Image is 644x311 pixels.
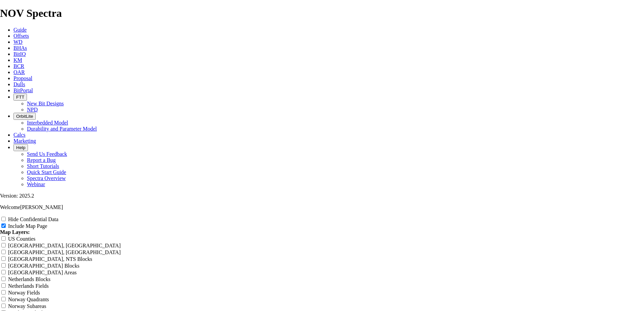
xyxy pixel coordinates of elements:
[13,138,36,144] a: Marketing
[13,45,27,51] a: BHAs
[16,95,24,100] span: FTT
[27,126,97,132] a: Durability and Parameter Model
[27,157,56,163] a: Report a Bug
[8,216,58,222] label: Hide Confidential Data
[8,249,121,255] label: [GEOGRAPHIC_DATA], [GEOGRAPHIC_DATA]
[13,113,36,120] button: OrbitLite
[8,223,47,229] label: Include Map Page
[27,151,67,157] a: Send Us Feedback
[13,94,27,101] button: FTT
[8,243,121,248] label: [GEOGRAPHIC_DATA], [GEOGRAPHIC_DATA]
[8,290,40,296] label: Norway Fields
[27,163,59,169] a: Short Tutorials
[13,27,27,33] a: Guide
[27,101,64,106] a: New Bit Designs
[13,75,32,81] a: Proposal
[27,169,66,175] a: Quick Start Guide
[8,270,77,275] label: [GEOGRAPHIC_DATA] Areas
[27,120,68,126] a: Interbedded Model
[13,63,24,69] a: BCR
[8,263,79,269] label: [GEOGRAPHIC_DATA] Blocks
[27,175,66,181] a: Spectra Overview
[13,81,25,87] a: Dulls
[16,114,33,119] span: OrbitLite
[13,69,25,75] a: OAR
[13,144,28,151] button: Help
[13,39,23,45] a: WD
[13,88,33,93] a: BitPortal
[13,132,26,138] a: Calcs
[20,204,63,210] span: [PERSON_NAME]
[13,57,22,63] a: KM
[8,303,46,309] label: Norway Subareas
[8,283,49,289] label: Netherlands Fields
[8,276,51,282] label: Netherlands Blocks
[27,107,38,112] a: NPD
[8,236,35,242] label: US Counties
[13,33,29,39] a: Offsets
[13,51,26,57] a: BitIQ
[8,297,49,302] label: Norway Quadrants
[16,145,25,150] span: Help
[27,181,45,187] a: Webinar
[8,256,92,262] label: [GEOGRAPHIC_DATA], NTS Blocks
